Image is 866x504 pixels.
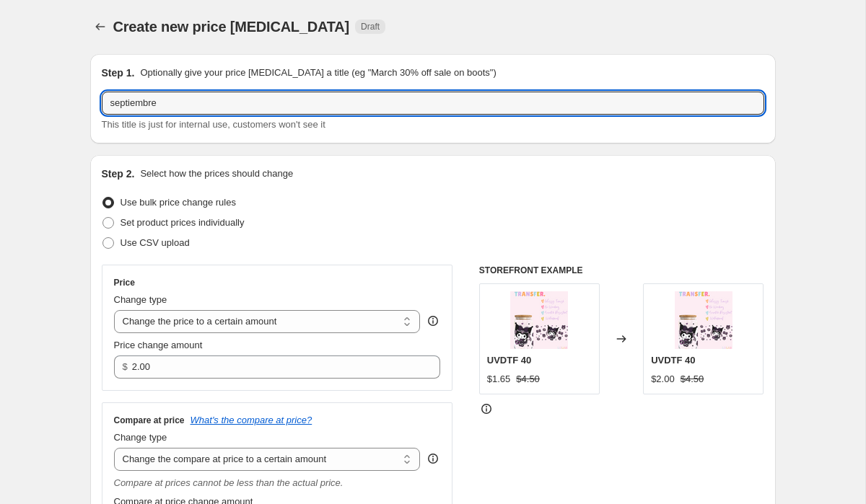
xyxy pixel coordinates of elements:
div: $2.00 [651,372,675,386]
h3: Price [114,277,135,288]
span: Set product prices individually [121,217,245,228]
h2: Step 1. [102,66,135,80]
h6: STOREFRONT EXAMPLE [479,265,764,276]
span: UVDTF 40 [487,355,531,366]
span: Change type [114,432,167,443]
i: Compare at prices cannot be less than the actual price. [114,477,344,488]
p: Select how the prices should change [140,167,293,181]
span: Draft [361,21,380,32]
button: What's the compare at price? [191,415,312,425]
div: help [426,314,440,328]
h3: Compare at price [114,415,185,426]
span: UVDTF 40 [651,355,695,366]
span: Price change amount [114,340,203,350]
div: help [426,451,440,466]
span: $ [123,361,128,372]
span: Use CSV upload [121,237,190,248]
input: 30% off holiday sale [102,92,764,115]
img: 21_80x.png [510,291,568,349]
input: 80.00 [132,355,419,379]
h2: Step 2. [102,167,135,181]
span: This title is just for internal use, customers won't see it [102,119,325,130]
span: Create new price [MEDICAL_DATA] [113,19,350,35]
strike: $4.50 [516,372,540,386]
img: 21_80x.png [675,291,732,349]
strike: $4.50 [681,372,704,386]
p: Optionally give your price [MEDICAL_DATA] a title (eg "March 30% off sale on boots") [140,66,496,80]
span: Use bulk price change rules [121,197,236,208]
button: Price change jobs [90,17,110,37]
span: Change type [114,294,167,305]
div: $1.65 [487,372,511,386]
